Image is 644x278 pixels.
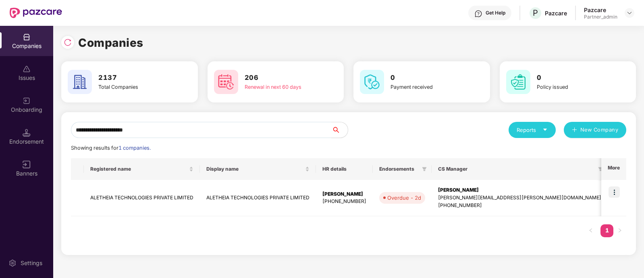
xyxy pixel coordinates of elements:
div: [PHONE_NUMBER] [438,202,601,209]
span: CS Manager [438,166,595,172]
h3: 0 [391,73,460,83]
img: svg+xml;base64,PHN2ZyB4bWxucz0iaHR0cDovL3d3dy53My5vcmcvMjAwMC9zdmciIHdpZHRoPSI2MCIgaGVpZ2h0PSI2MC... [360,70,384,94]
span: right [617,228,622,233]
li: 1 [600,224,613,237]
button: plusNew Company [564,122,626,138]
span: Showing results for [71,145,151,151]
span: 1 companies. [118,145,151,151]
img: svg+xml;base64,PHN2ZyBpZD0iU2V0dGluZy0yMHgyMCIgeG1sbnM9Imh0dHA6Ly93d3cudzMub3JnLzIwMDAvc3ZnIiB3aW... [8,259,17,267]
li: Next Page [613,224,626,237]
a: 1 [600,224,613,236]
img: svg+xml;base64,PHN2ZyBpZD0iQ29tcGFuaWVzIiB4bWxucz0iaHR0cDovL3d3dy53My5vcmcvMjAwMC9zdmciIHdpZHRoPS... [23,33,31,41]
div: [PERSON_NAME] [322,190,366,198]
span: caret-down [542,127,548,132]
td: ALETHEIA TECHNOLOGIES PRIVATE LIMITED [84,180,200,216]
img: svg+xml;base64,PHN2ZyBpZD0iSXNzdWVzX2Rpc2FibGVkIiB4bWxucz0iaHR0cDovL3d3dy53My5vcmcvMjAwMC9zdmciIH... [23,65,31,73]
div: Pazcare [545,9,567,17]
div: Renewal in next 60 days [245,83,314,91]
h3: 206 [245,73,314,83]
th: Registered name [84,158,200,180]
div: Partner_admin [584,14,617,20]
th: More [601,158,626,180]
img: svg+xml;base64,PHN2ZyB3aWR0aD0iMTQuNSIgaGVpZ2h0PSIxNC41IiB2aWV3Qm94PSIwIDAgMTYgMTYiIGZpbGw9Im5vbm... [23,129,31,137]
button: left [584,224,597,237]
div: Policy issued [537,83,606,91]
div: Pazcare [584,6,617,14]
div: Settings [18,259,45,267]
button: right [613,224,626,237]
div: Overdue - 2d [387,194,421,202]
img: svg+xml;base64,PHN2ZyB4bWxucz0iaHR0cDovL3d3dy53My5vcmcvMjAwMC9zdmciIHdpZHRoPSI2MCIgaGVpZ2h0PSI2MC... [214,70,238,94]
div: [PERSON_NAME][EMAIL_ADDRESS][PERSON_NAME][DOMAIN_NAME] [438,194,601,202]
span: left [588,228,593,233]
div: [PHONE_NUMBER] [322,198,366,205]
img: svg+xml;base64,PHN2ZyBpZD0iSGVscC0zMngzMiIgeG1sbnM9Imh0dHA6Ly93d3cudzMub3JnLzIwMDAvc3ZnIiB3aWR0aD... [474,10,482,18]
img: svg+xml;base64,PHN2ZyB4bWxucz0iaHR0cDovL3d3dy53My5vcmcvMjAwMC9zdmciIHdpZHRoPSI2MCIgaGVpZ2h0PSI2MC... [506,70,530,94]
img: svg+xml;base64,PHN2ZyBpZD0iRHJvcGRvd24tMzJ4MzIiIHhtbG5zPSJodHRwOi8vd3d3LnczLm9yZy8yMDAwL3N2ZyIgd2... [626,10,633,16]
div: Reports [517,126,548,134]
li: Previous Page [584,224,597,237]
div: Payment received [391,83,460,91]
span: search [331,127,348,133]
th: HR details [316,158,373,180]
span: filter [596,164,605,174]
img: svg+xml;base64,PHN2ZyB3aWR0aD0iMTYiIGhlaWdodD0iMTYiIHZpZXdCb3g9IjAgMCAxNiAxNiIgZmlsbD0ibm9uZSIgeG... [23,161,31,169]
div: Get Help [486,10,505,16]
span: Display name [206,166,303,172]
img: svg+xml;base64,PHN2ZyB3aWR0aD0iMjAiIGhlaWdodD0iMjAiIHZpZXdCb3g9IjAgMCAyMCAyMCIgZmlsbD0ibm9uZSIgeG... [23,97,31,105]
div: Total Companies [98,83,168,91]
button: search [331,122,348,138]
img: svg+xml;base64,PHN2ZyB4bWxucz0iaHR0cDovL3d3dy53My5vcmcvMjAwMC9zdmciIHdpZHRoPSI2MCIgaGVpZ2h0PSI2MC... [68,70,92,94]
h3: 0 [537,73,606,83]
span: filter [420,164,428,174]
span: New Company [580,126,619,134]
span: filter [598,167,603,171]
td: ALETHEIA TECHNOLOGIES PRIVATE LIMITED [200,180,316,216]
h1: Companies [78,34,143,52]
div: [PERSON_NAME] [438,186,601,194]
span: Registered name [90,166,187,172]
span: filter [422,167,427,171]
img: icon [609,186,620,198]
span: plus [572,127,577,134]
span: P [533,8,538,18]
img: svg+xml;base64,PHN2ZyBpZD0iUmVsb2FkLTMyeDMyIiB4bWxucz0iaHR0cDovL3d3dy53My5vcmcvMjAwMC9zdmciIHdpZH... [64,38,72,46]
img: New Pazcare Logo [10,8,62,18]
span: Endorsements [379,166,419,172]
th: Display name [200,158,316,180]
h3: 2137 [98,73,168,83]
